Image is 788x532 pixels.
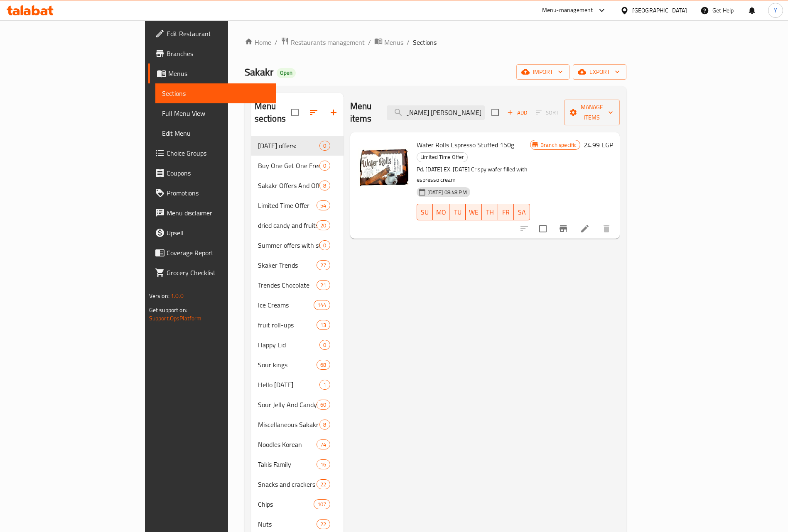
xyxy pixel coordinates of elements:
a: Edit menu item [580,224,590,234]
div: Buy One Get One Free0 [251,156,344,176]
button: TH [482,204,498,220]
span: Ice Creams [258,300,314,310]
span: Skaker Trends [258,260,317,270]
span: MO [436,206,446,218]
button: MO [433,204,449,220]
button: TU [449,204,466,220]
div: Buy One Get One Free [258,161,320,171]
div: items [319,181,330,190]
span: Version: [149,290,169,301]
span: Menu disclaimer [167,208,270,218]
a: Coverage Report [148,243,277,263]
div: items [317,439,330,449]
div: items [317,519,330,529]
a: Menus [148,63,277,83]
div: Hello Ramadan [258,380,320,390]
div: fruit roll-ups [258,320,317,330]
div: Snacks and crackers22 [251,474,344,494]
a: Restaurants management [281,37,365,48]
a: Upsell [148,223,277,243]
span: Select to update [534,220,552,237]
span: Hello [DATE] [258,380,320,390]
div: items [317,320,330,330]
div: Sour Jelly And Candy60 [251,395,344,415]
div: Trendes Chocolate21 [251,275,344,295]
span: Add [506,108,528,117]
span: Menus [168,68,270,78]
span: Chips [258,499,314,509]
div: items [319,161,330,171]
a: Promotions [148,183,277,203]
a: Coupons [148,163,277,183]
button: Add [504,106,530,119]
span: Branches [167,49,270,59]
button: FR [498,204,514,220]
div: Noodles Korean74 [251,434,344,454]
span: Edit Restaurant [167,29,270,39]
span: Summer offers with skakr [258,240,320,250]
span: Sections [413,37,437,47]
a: Menu disclaimer [148,203,277,223]
div: Limited Time Offer [258,200,317,210]
span: import [523,67,563,77]
div: items [319,380,330,390]
span: SU [420,206,430,218]
button: WE [466,204,482,220]
div: Sour Jelly And Candy [258,400,317,410]
span: 74 [317,441,329,449]
span: 0 [320,142,329,150]
button: Branch-specific-item [553,219,573,239]
div: Sour kings [258,360,317,370]
div: items [314,499,330,509]
h2: Menu items [350,100,377,125]
span: [DATE] 08:48 PM [424,188,470,196]
span: Wafer Rolls Espresso Stuffed 150g [417,139,514,151]
div: Happy Eid [258,340,320,350]
button: export [573,64,626,80]
span: Add item [504,106,530,119]
span: Sections [162,88,270,98]
span: Y [774,6,777,15]
span: export [579,67,620,77]
div: Limited Time Offer [417,152,468,162]
nav: breadcrumb [245,37,627,48]
div: Sour kings68 [251,355,344,375]
div: items [317,280,330,290]
span: 60 [317,401,329,409]
input: search [387,105,485,120]
img: Wafer Rolls Espresso Stuffed 150g [357,139,410,192]
div: items [319,420,330,430]
div: Happy Eid0 [251,335,344,355]
div: items [317,459,330,469]
span: TU [453,206,462,218]
div: Hello [DATE]1 [251,375,344,395]
span: Coverage Report [167,248,270,258]
span: SA [517,206,527,218]
span: Full Menu View [162,108,270,118]
span: Miscellaneous Sakakr Imports [258,420,320,430]
p: Pd. [DATE] EX. [DATE] Crispy wafer filled with espresso cream [417,164,530,185]
div: items [317,200,330,210]
span: Choice Groups [167,148,270,158]
div: Menu-management [542,5,593,15]
li: / [407,37,410,47]
div: items [319,141,330,151]
span: 22 [317,481,329,488]
span: 27 [317,261,329,269]
span: Select section [486,104,504,121]
span: Restaurants management [291,37,365,47]
span: 13 [317,321,329,329]
span: Snacks and crackers [258,479,317,489]
span: dried candy and fruits [258,220,317,230]
div: items [317,260,330,270]
span: Coupons [167,168,270,178]
a: Support.OpsPlatform [149,313,202,324]
span: 16 [317,461,329,469]
a: Grocery Checklist [148,263,277,283]
span: 0 [320,242,329,249]
div: [DATE] offers:0 [251,136,344,156]
span: Limited Time Offer [417,152,467,162]
span: Trendes Chocolate [258,280,317,290]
